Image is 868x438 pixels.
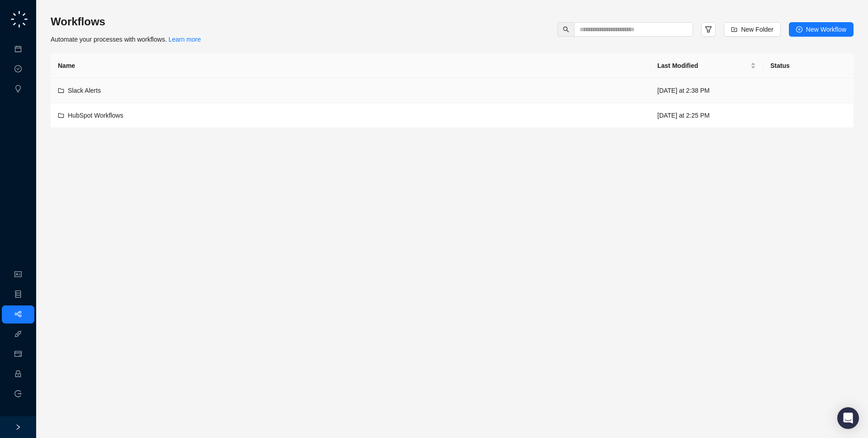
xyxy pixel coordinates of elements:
span: New Workflow [806,24,846,34]
span: Slack Alerts [68,87,101,94]
h3: Workflows [51,14,201,29]
span: folder [58,112,64,119]
span: Automate your processes with workflows. [51,36,201,43]
td: [DATE] at 2:38 PM [650,78,763,103]
span: search [563,26,569,33]
span: Last Modified [657,61,749,71]
button: New Workflow [789,22,854,37]
a: Learn more [169,36,201,43]
td: [DATE] at 2:25 PM [650,103,763,128]
img: logo-small-C4UdH2pc.png [9,9,29,29]
span: right [15,424,21,430]
span: folder-add [731,26,737,33]
span: New Folder [741,24,774,34]
span: filter [705,26,712,33]
div: Open Intercom Messenger [837,407,859,429]
th: Last Modified [650,53,763,78]
span: HubSpot Workflows [68,112,123,119]
button: New Folder [724,22,781,37]
th: Name [51,53,650,78]
th: Status [763,53,854,78]
span: folder [58,87,64,94]
span: plus-circle [796,26,802,33]
span: logout [14,390,22,397]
